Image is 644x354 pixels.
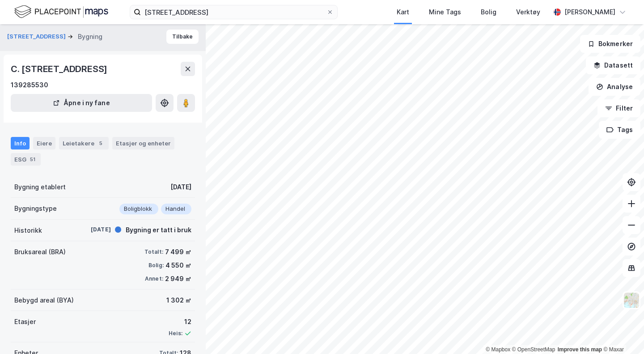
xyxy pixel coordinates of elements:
[14,316,36,327] div: Etasjer
[586,56,640,74] button: Datasett
[564,7,615,17] div: [PERSON_NAME]
[126,225,191,235] div: Bygning er tatt i bruk
[148,262,164,269] div: Bolig:
[33,137,55,149] div: Eiere
[144,248,163,256] div: Totalt:
[116,139,171,147] div: Etasjer og enheter
[14,203,57,214] div: Bygningstype
[481,7,496,17] div: Bolig
[14,182,66,192] div: Bygning etablert
[96,139,105,148] div: 5
[512,346,555,353] a: OpenStreetMap
[11,80,48,90] div: 139285530
[516,7,540,17] div: Verktøy
[165,247,191,257] div: 7 499 ㎡
[78,31,102,42] div: Bygning
[597,99,640,117] button: Filter
[141,5,326,19] input: Søk på adresse, matrikkel, gårdeiere, leietakere eller personer
[165,260,191,271] div: 4 550 ㎡
[599,311,644,354] iframe: Chat Widget
[580,35,640,53] button: Bokmerker
[589,78,640,96] button: Analyse
[558,346,602,353] a: Improve this map
[11,137,30,149] div: Info
[28,155,37,164] div: 51
[486,346,510,353] a: Mapbox
[165,273,191,284] div: 2 949 ㎡
[75,226,111,234] div: [DATE]
[169,330,182,337] div: Heis:
[429,7,461,17] div: Mine Tags
[623,292,640,309] img: Z
[14,295,74,306] div: Bebygd areal (BYA)
[7,32,68,41] button: [STREET_ADDRESS]
[14,247,66,257] div: Bruksareal (BRA)
[169,316,191,327] div: 12
[14,225,42,236] div: Historikk
[166,295,191,306] div: 1 302 ㎡
[11,62,109,76] div: C. [STREET_ADDRESS]
[166,30,199,44] button: Tilbake
[170,182,191,192] div: [DATE]
[11,153,41,166] div: ESG
[397,7,409,17] div: Kart
[599,311,644,354] div: Kontrollprogram for chat
[145,275,163,282] div: Annet:
[14,4,108,20] img: logo.f888ab2527a4732fd821a326f86c7f29.svg
[11,94,152,112] button: Åpne i ny fane
[59,137,109,149] div: Leietakere
[599,121,640,139] button: Tags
